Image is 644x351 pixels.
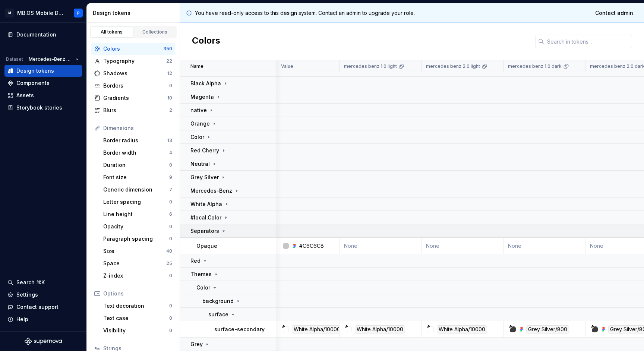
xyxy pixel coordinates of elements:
[190,174,219,181] p: Grey Silver
[190,227,219,235] p: Separators
[169,83,172,89] div: 0
[4,29,82,41] a: Documentation
[1,5,85,21] button: MMB.OS Mobile Design SystemP
[195,9,415,17] p: You have read-only access to this design system. Contact an admin to upgrade your role.
[426,63,480,69] p: mercedes benz 2.0 light
[29,56,73,62] span: Mercedes-Benz 2.0
[526,325,569,333] div: Grey Silver/800
[103,174,169,181] div: Font size
[190,63,203,69] p: Name
[4,65,82,77] a: Design tokens
[103,198,169,206] div: Letter spacing
[167,95,172,101] div: 10
[190,147,219,154] p: Red Cherry
[103,314,169,322] div: Text case
[169,162,172,168] div: 0
[103,94,167,102] div: Gradients
[77,10,80,16] div: P
[5,9,14,18] div: M
[136,29,174,35] div: Collections
[503,238,585,254] td: None
[169,107,172,113] div: 2
[190,257,201,265] p: Red
[192,35,220,48] h2: Colors
[169,211,172,217] div: 6
[16,92,34,99] div: Assets
[169,236,172,242] div: 0
[16,79,50,87] div: Components
[100,325,175,336] a: Visibility0
[190,93,214,101] p: Magenta
[169,187,172,193] div: 7
[25,338,62,345] svg: Supernova Logo
[103,161,169,169] div: Duration
[190,133,204,141] p: Color
[355,325,405,333] div: White Alpha/10000
[344,63,397,69] p: mercedes benz 1.0 light
[214,326,265,333] p: surface-secondary
[16,316,28,323] div: Help
[190,200,222,208] p: White Alpha
[91,43,175,55] a: Colors350
[508,63,562,69] p: mercedes benz 1.0 dark
[100,196,175,208] a: Letter spacing0
[103,211,169,218] div: Line height
[100,221,175,233] a: Opacity0
[590,6,638,20] a: Contact admin
[299,242,324,250] div: #C6C6C8
[103,247,166,255] div: Size
[163,46,172,52] div: 350
[169,174,172,180] div: 9
[100,233,175,245] a: Paragraph spacing0
[169,150,172,156] div: 4
[4,77,82,89] a: Components
[169,303,172,309] div: 0
[190,107,207,114] p: native
[202,297,234,305] p: background
[16,291,38,298] div: Settings
[169,199,172,205] div: 0
[281,63,293,69] p: Value
[190,187,232,195] p: Mercedes-Benz
[17,9,65,17] div: MB.OS Mobile Design System
[103,82,169,89] div: Borders
[190,341,203,348] p: Grey
[91,55,175,67] a: Typography22
[103,186,169,193] div: Generic dimension
[16,67,54,75] div: Design tokens
[103,260,166,267] div: Space
[100,159,175,171] a: Duration0
[100,312,175,324] a: Text case0
[190,271,212,278] p: Themes
[4,301,82,313] button: Contact support
[103,149,169,156] div: Border width
[4,313,82,325] button: Help
[100,270,175,282] a: Z-index0
[437,325,487,333] div: White Alpha/10000
[93,29,130,35] div: All tokens
[100,171,175,183] a: Font size9
[103,302,169,310] div: Text decoration
[169,273,172,279] div: 0
[93,9,177,17] div: Design tokens
[196,242,217,250] p: Opaque
[103,137,167,144] div: Border radius
[100,184,175,196] a: Generic dimension7
[166,58,172,64] div: 22
[103,272,169,279] div: Z-index
[190,160,210,168] p: Neutral
[190,80,221,87] p: Black Alpha
[103,223,169,230] div: Opacity
[16,31,56,38] div: Documentation
[91,67,175,79] a: Shadows12
[100,147,175,159] a: Border width4
[422,238,503,254] td: None
[169,328,172,333] div: 0
[100,245,175,257] a: Size40
[340,238,422,254] td: None
[103,235,169,243] div: Paragraph spacing
[169,224,172,230] div: 0
[103,327,169,334] div: Visibility
[208,311,228,318] p: surface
